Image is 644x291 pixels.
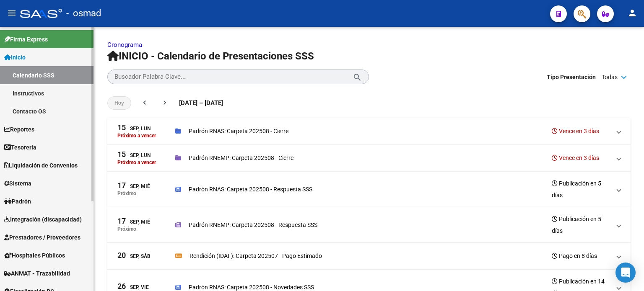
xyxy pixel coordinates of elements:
mat-expansion-panel-header: 15Sep, LunPróximo a vencerPadrón RNEMP: Carpeta 202508 - CierreVence en 3 días [107,145,631,172]
span: Sistema [4,179,31,188]
button: Hoy [107,96,131,110]
p: Padrón RNAS: Carpeta 202508 - Cierre [189,126,288,136]
h3: Publicación en 5 días [552,178,610,201]
span: 20 [117,252,126,259]
span: INICIO - Calendario de Presentaciones SSS [107,50,314,62]
p: Padrón RNEMP: Carpeta 202508 - Respuesta SSS [189,220,317,229]
a: Cronograma [107,41,142,49]
span: Todas [602,72,618,82]
p: Próximo a vencer [117,160,156,165]
span: [DATE] – [DATE] [179,98,223,108]
div: Sep, Mié [117,182,150,191]
span: Reportes [4,125,34,134]
span: 17 [117,182,126,189]
span: 26 [117,283,126,290]
mat-icon: chevron_left [140,98,149,107]
span: Liquidación de Convenios [4,161,78,170]
p: Rendición (IDAF): Carpeta 202507 - Pago Estimado [190,251,322,260]
p: Próximo [117,191,136,196]
mat-expansion-panel-header: 20Sep, SábRendición (IDAF): Carpeta 202507 - Pago EstimadoPago en 8 días [107,243,631,270]
h3: Pago en 8 días [552,250,597,262]
mat-icon: person [627,8,637,18]
p: Próximo a vencer [117,133,156,139]
span: Tipo Presentación [547,72,596,82]
span: Tesorería [4,143,36,152]
div: Open Intercom Messenger [615,263,636,283]
span: - osmad [66,4,101,23]
span: 15 [117,151,126,158]
span: Padrón [4,197,31,206]
div: Sep, Sáb [117,252,151,260]
span: 15 [117,124,126,131]
mat-expansion-panel-header: 17Sep, MiéPróximoPadrón RNAS: Carpeta 202508 - Respuesta SSSPublicación en 5 días [107,172,631,207]
span: Firma Express [4,35,48,44]
div: Sep, Lun [117,124,151,133]
mat-icon: menu [7,8,17,18]
span: ANMAT - Trazabilidad [4,269,70,278]
span: Integración (discapacidad) [4,215,82,224]
mat-icon: search [353,72,362,82]
p: Padrón RNAS: Carpeta 202508 - Respuesta SSS [189,185,312,194]
span: 17 [117,217,126,225]
span: Inicio [4,53,26,62]
mat-expansion-panel-header: 15Sep, LunPróximo a vencerPadrón RNAS: Carpeta 202508 - CierreVence en 3 días [107,118,631,145]
mat-expansion-panel-header: 17Sep, MiéPróximoPadrón RNEMP: Carpeta 202508 - Respuesta SSSPublicación en 5 días [107,207,631,243]
p: Padrón RNEMP: Carpeta 202508 - Cierre [189,153,293,162]
span: Hospitales Públicos [4,251,65,260]
h3: Vence en 3 días [552,152,599,164]
h3: Vence en 3 días [552,125,599,137]
p: Próximo [117,226,136,232]
mat-icon: chevron_right [161,98,169,107]
h3: Publicación en 5 días [552,213,610,237]
span: Prestadores / Proveedores [4,233,80,242]
div: Sep, Mié [117,217,150,226]
div: Sep, Lun [117,151,151,160]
